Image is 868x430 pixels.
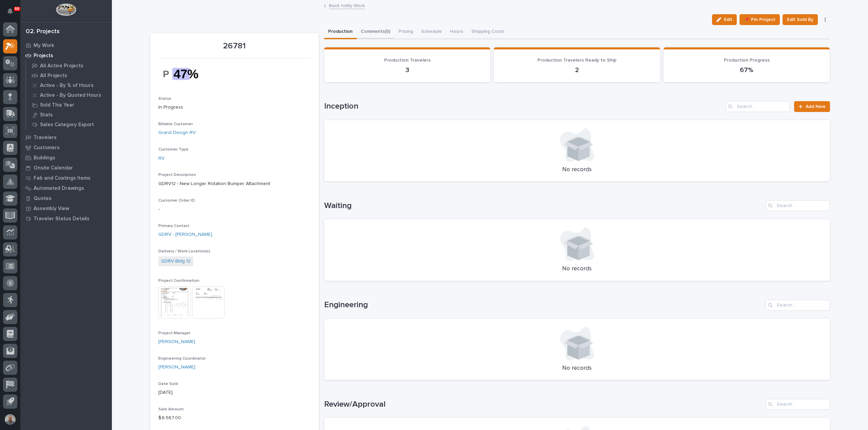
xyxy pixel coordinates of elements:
[3,4,17,18] button: Notifications
[394,25,417,39] button: Pricing
[158,180,311,187] p: GDRV12 - New Longer Rotation Bumper Attachment
[34,216,90,222] p: Traveler Status Details
[158,414,311,422] p: $ 6,567.00
[467,25,509,39] button: Shipping Costs
[384,58,431,63] span: Production Travelers
[537,58,616,63] span: Production Travelers Ready to Ship
[20,40,112,50] a: My Work
[26,71,112,80] a: All Projects
[724,17,732,23] span: Edit
[158,148,189,152] span: Customer Type
[158,97,171,101] span: Status
[26,81,112,90] a: Active - By % of Hours
[26,100,112,110] a: Sold This Year
[324,201,763,211] h1: Waiting
[766,399,830,410] input: Search
[357,25,394,39] button: Comments (5)
[158,62,209,86] img: ZX3bDy_Ya70UQCh-kKmPgZhndCb-jo3tNAYfh7IZCdc
[20,213,112,224] a: Traveler Status Details
[26,120,112,129] a: Sales Category Export
[158,206,311,213] p: -
[158,364,195,371] a: [PERSON_NAME]
[158,357,206,361] span: Engineering Coordinator
[20,50,112,61] a: Projects
[744,16,775,24] span: 📌 Pin Project
[40,83,94,89] p: Active - By % of Hours
[40,73,67,79] p: All Projects
[3,412,17,427] button: users-avatar
[158,199,195,203] span: Customer Order ID
[40,102,74,108] p: Sold This Year
[56,3,76,16] img: Workspace Logo
[20,142,112,153] a: Customers
[502,66,652,74] p: 2
[34,165,73,171] p: Onsite Calendar
[34,175,91,181] p: Fab and Coatings Items
[40,63,83,69] p: All Active Projects
[20,193,112,203] a: Quotes
[766,200,830,211] input: Search
[158,331,191,335] span: Project Manager
[20,173,112,183] a: Fab and Coatings Items
[332,365,822,372] p: No records
[34,135,57,141] p: Travelers
[34,145,60,151] p: Customers
[324,101,723,111] h1: Inception
[34,185,84,191] p: Automated Drawings
[34,53,53,59] p: Projects
[158,389,311,396] p: [DATE]
[158,129,196,136] a: Grand Design RV
[20,153,112,163] a: Buildings
[158,173,196,177] span: Project Description
[324,25,357,39] button: Production
[766,300,830,311] input: Search
[158,41,311,51] p: 26781
[40,92,101,98] p: Active - By Quoted Hours
[8,8,17,19] div: Notifications69
[15,6,19,11] p: 69
[329,1,365,9] a: Back toMy Work
[446,25,467,39] button: Hours
[806,104,826,109] span: Add New
[158,407,184,411] span: Sale Amount
[34,206,69,212] p: Assembly View
[34,155,55,161] p: Buildings
[158,279,199,283] span: Project Confirmation
[158,155,164,162] a: RV
[417,25,446,39] button: Schedule
[34,196,52,202] p: Quotes
[161,258,191,265] a: GDRV Bldg 12
[158,104,311,111] p: In Progress
[158,122,193,126] span: Billable Customer
[26,90,112,100] a: Active - By Quoted Hours
[783,14,818,25] button: Edit Sold By
[324,300,763,310] h1: Engineering
[20,183,112,193] a: Automated Drawings
[332,265,822,273] p: No records
[26,61,112,70] a: All Active Projects
[40,112,53,118] p: Stats
[26,28,60,36] div: 02. Projects
[158,338,195,345] a: [PERSON_NAME]
[158,231,212,238] a: GDRV - [PERSON_NAME]
[724,58,770,63] span: Production Progress
[794,101,830,112] a: Add New
[324,400,763,409] h1: Review/Approval
[332,166,822,174] p: No records
[20,163,112,173] a: Onsite Calendar
[787,16,813,24] span: Edit Sold By
[40,122,94,128] p: Sales Category Export
[726,101,790,112] input: Search
[739,14,780,25] button: 📌 Pin Project
[26,110,112,119] a: Stats
[672,66,822,74] p: 67%
[158,224,190,228] span: Primary Contact
[712,14,737,25] button: Edit
[158,382,178,386] span: Date Sold
[20,132,112,142] a: Travelers
[158,249,210,253] span: Delivery / Work Location(s)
